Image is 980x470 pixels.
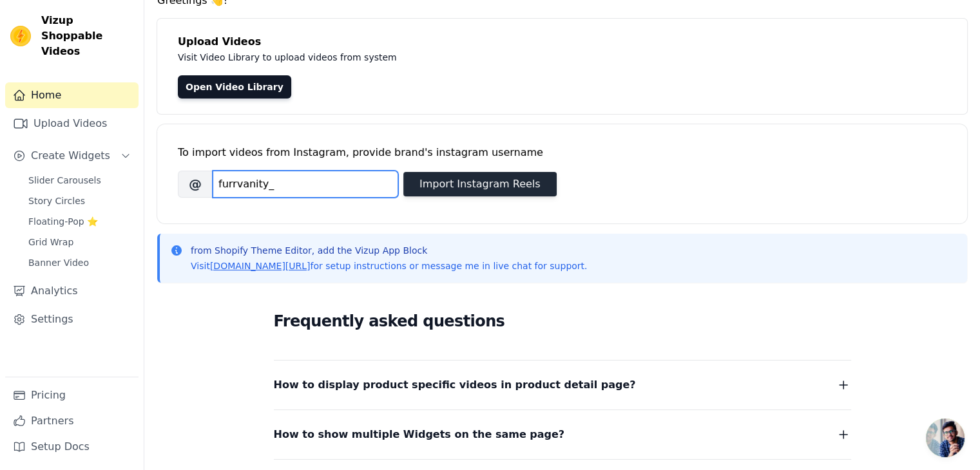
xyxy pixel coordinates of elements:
span: Slider Carousels [28,174,101,187]
a: Banner Video [21,254,139,272]
div: To import videos from Instagram, provide brand's instagram username [178,145,946,160]
input: username [213,171,398,198]
p: Visit for setup instructions or message me in live chat for support. [191,259,587,272]
span: How to show multiple Widgets on the same page? [274,426,565,444]
span: Vizup Shoppable Videos [41,13,133,59]
a: Slider Carousels [21,171,139,189]
a: Partners [5,408,139,434]
span: Story Circles [28,194,85,207]
span: @ [178,171,213,198]
a: Pricing [5,382,139,408]
a: Open Video Library [178,75,291,99]
a: Setup Docs [5,434,139,460]
h2: Frequently asked questions [274,308,851,334]
a: Analytics [5,278,139,304]
span: Floating-Pop ⭐ [28,215,98,228]
a: Home [5,82,139,108]
button: How to display product specific videos in product detail page? [274,376,851,394]
p: Visit Video Library to upload videos from system [178,50,755,65]
h4: Upload Videos [178,34,946,50]
span: Banner Video [28,256,89,269]
button: How to show multiple Widgets on the same page? [274,426,851,444]
img: Vizup [10,26,31,46]
a: [DOMAIN_NAME][URL] [210,261,311,271]
a: Story Circles [21,192,139,210]
a: Floating-Pop ⭐ [21,212,139,230]
a: Grid Wrap [21,233,139,251]
a: Upload Videos [5,111,139,136]
span: Create Widgets [31,148,110,164]
span: How to display product specific videos in product detail page? [274,376,636,394]
a: Settings [5,306,139,332]
button: Create Widgets [5,143,139,169]
button: Import Instagram Reels [403,172,557,196]
p: from Shopify Theme Editor, add the Vizup App Block [191,244,587,257]
a: Open chat [926,418,965,457]
span: Grid Wrap [28,236,73,249]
